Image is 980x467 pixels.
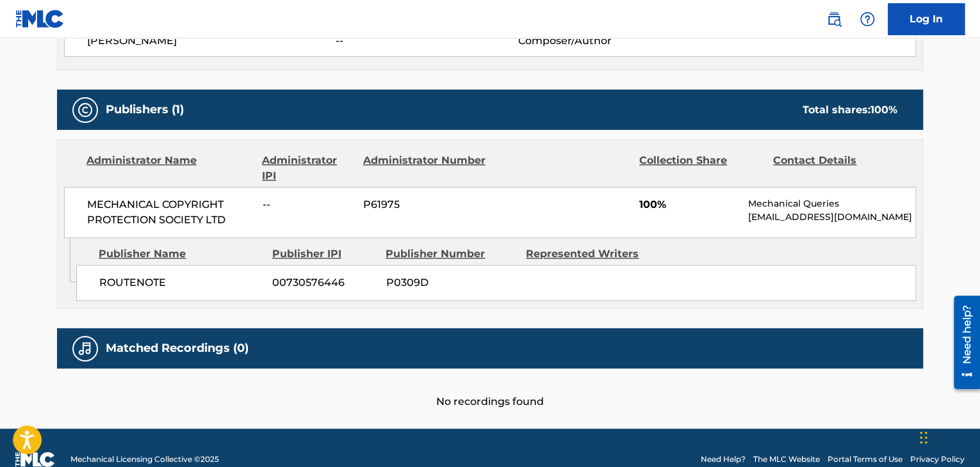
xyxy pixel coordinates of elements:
span: Composer/Author [518,33,683,49]
a: Portal Terms of Use [828,454,902,465]
div: Publisher Name [99,246,262,262]
div: Contact Details [773,153,897,184]
div: Administrator Name [86,153,252,184]
span: P0309D [386,275,516,290]
div: Represented Writers [526,246,657,262]
span: -- [336,33,518,49]
a: Privacy Policy [910,454,965,465]
span: 100% [639,197,739,212]
h5: Publishers (1) [106,102,184,117]
p: [EMAIL_ADDRESS][DOMAIN_NAME] [748,210,915,224]
img: Publishers [78,102,93,118]
img: help [860,12,875,27]
img: Matched Recordings [78,341,93,356]
div: Перетащить [920,418,927,457]
div: Help [854,6,880,32]
a: Public Search [821,6,847,32]
div: Виджет чата [916,406,980,467]
img: MLC Logo [15,10,65,28]
span: ROUTENOTE [99,275,263,290]
span: P61975 [363,197,487,212]
span: -- [263,197,354,212]
div: Administrator IPI [262,153,353,184]
div: No recordings found [57,368,923,409]
a: The MLC Website [753,454,820,465]
span: [PERSON_NAME] [87,33,336,49]
img: logo [15,452,55,467]
div: Publisher IPI [272,246,376,262]
a: Need Help? [701,454,746,465]
div: Publisher Number [386,246,516,262]
span: MECHANICAL COPYRIGHT PROTECTION SOCIETY LTD [87,197,253,228]
div: Collection Share [639,153,764,184]
p: Mechanical Queries [748,197,915,210]
div: Total shares: [803,102,897,118]
iframe: Chat Widget [916,406,980,467]
span: Mechanical Licensing Collective © 2025 [70,454,219,465]
div: Administrator Number [363,153,487,184]
img: search [826,12,842,27]
span: 100 % [870,104,897,116]
h5: Matched Recordings (0) [106,341,249,356]
iframe: Resource Center [944,291,980,394]
a: Log In [888,3,965,35]
span: 00730576446 [272,275,376,290]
